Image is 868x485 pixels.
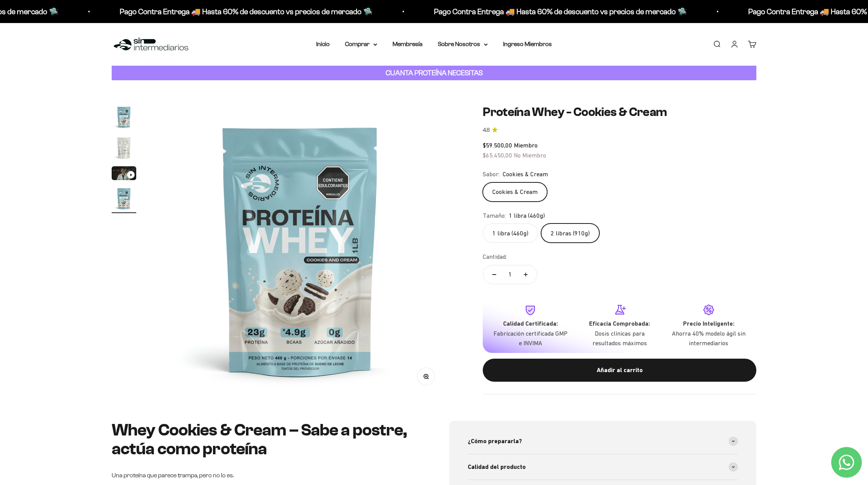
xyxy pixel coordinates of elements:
[503,41,552,47] a: Ingreso Miembros
[468,462,526,472] span: Calidad del producto
[483,211,506,221] legend: Tamaño:
[112,186,136,213] button: Ir al artículo 4
[503,320,558,327] strong: Calidad Certificada:
[468,436,522,446] span: ¿Cómo prepararla?
[483,169,500,179] legend: Sabor:
[155,105,446,396] img: Proteína Whey - Cookies & Cream
[509,211,545,221] span: 1 libra (460g)
[483,252,507,262] label: Cantidad:
[483,359,756,382] button: Añadir al carrito
[483,142,512,149] span: $59.500,00
[492,329,569,348] p: Fabricación certificada GMP e INVIMA
[112,166,136,182] button: Ir al artículo 3
[515,265,537,284] button: Aumentar cantidad
[112,421,419,458] h2: Whey Cookies & Cream – Sabe a postre, actúa como proteína
[112,136,136,162] button: Ir al artículo 2
[483,126,756,134] a: 4.84.8 de 5.0 estrellas
[120,5,373,18] p: Pago Contra Entrega 🚚 Hasta 60% de descuento vs precios de mercado 🛸
[670,329,747,348] p: Ahorra 40% modelo ágil sin intermediarios
[438,39,488,49] summary: Sobre Nosotros
[581,329,658,348] p: Dosis clínicas para resultados máximos
[112,105,136,129] img: Proteína Whey - Cookies & Cream
[514,152,546,159] span: No Miembro
[483,105,756,119] h1: Proteína Whey - Cookies & Cream
[112,186,136,211] img: Proteína Whey - Cookies & Cream
[468,454,738,480] summary: Calidad del producto
[589,320,650,327] strong: Eficacia Comprobada:
[112,105,136,132] button: Ir al artículo 1
[483,126,490,134] span: 4.8
[514,142,538,149] span: Miembro
[345,39,377,49] summary: Comprar
[483,152,512,159] span: $65.450,00
[503,169,548,179] span: Cookies & Cream
[112,136,136,160] img: Proteína Whey - Cookies & Cream
[483,265,505,284] button: Reducir cantidad
[386,69,483,77] strong: CUANTA PROTEÍNA NECESITAS
[498,365,741,375] div: Añadir al carrito
[468,429,738,454] summary: ¿Cómo prepararla?
[683,320,734,327] strong: Precio Inteligente:
[316,41,330,47] a: Inicio
[434,5,687,18] p: Pago Contra Entrega 🚚 Hasta 60% de descuento vs precios de mercado 🛸
[112,470,419,480] p: Una proteína que parece trampa, pero no lo es.
[393,41,422,47] a: Membresía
